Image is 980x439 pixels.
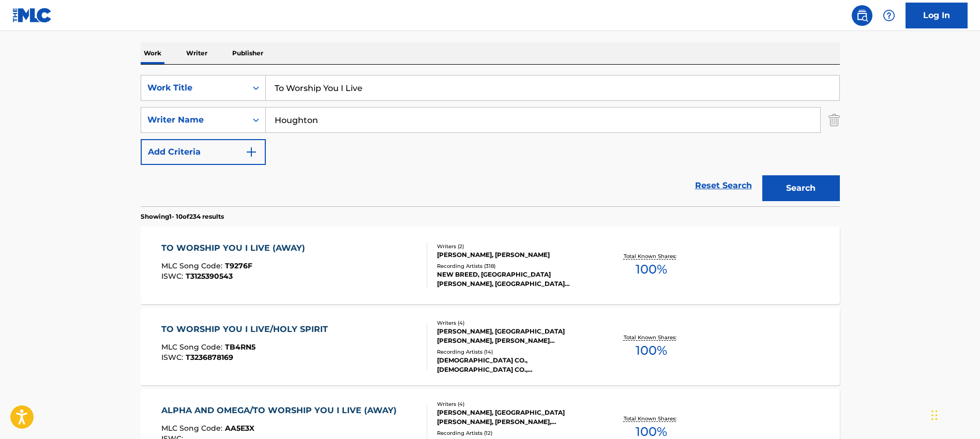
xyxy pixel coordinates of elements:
p: Showing 1 - 10 of 234 results [141,212,224,221]
button: Search [762,175,840,201]
span: ISWC : [161,353,186,362]
a: TO WORSHIP YOU I LIVE (AWAY)MLC Song Code:T9276FISWC:T3125390543Writers (2)[PERSON_NAME], [PERSON... [141,226,840,304]
span: 100 % [636,341,667,360]
div: [DEMOGRAPHIC_DATA] CO., [DEMOGRAPHIC_DATA] CO., [DEMOGRAPHIC_DATA] CO., [DEMOGRAPHIC_DATA] CO., [... [437,356,593,374]
p: Writer [183,42,210,64]
img: help [883,9,895,22]
img: Delete Criterion [828,107,840,133]
div: Writer Name [147,114,240,126]
iframe: Chat Widget [928,389,980,439]
div: Drag [931,400,938,431]
img: search [856,9,868,22]
img: MLC Logo [12,8,52,23]
div: Recording Artists ( 14 ) [437,348,593,356]
div: NEW BREED, [GEOGRAPHIC_DATA][PERSON_NAME], [GEOGRAPHIC_DATA][PERSON_NAME], [GEOGRAPHIC_DATA][PERS... [437,270,593,289]
div: Writers ( 4 ) [437,400,593,408]
div: ALPHA AND OMEGA/TO WORSHIP YOU I LIVE (AWAY) [161,404,402,417]
span: ISWC : [161,271,186,281]
span: T9276F [225,261,252,270]
a: Reset Search [690,174,757,197]
div: Writers ( 4 ) [437,319,593,327]
p: Work [141,42,164,64]
div: Recording Artists ( 12 ) [437,429,593,437]
img: 9d2ae6d4665cec9f34b9.svg [245,146,258,158]
div: TO WORSHIP YOU I LIVE/HOLY SPIRIT [161,323,333,336]
div: Work Title [147,82,240,94]
div: [PERSON_NAME], [GEOGRAPHIC_DATA][PERSON_NAME], [PERSON_NAME], [PERSON_NAME] [437,408,593,427]
div: Writers ( 2 ) [437,243,593,250]
div: TO WORSHIP YOU I LIVE (AWAY) [161,242,310,254]
div: [PERSON_NAME], [GEOGRAPHIC_DATA][PERSON_NAME], [PERSON_NAME] [PERSON_NAME] TORWALT, [PERSON_NAME] [437,327,593,345]
span: MLC Song Code : [161,342,225,352]
span: TB4RN5 [225,342,255,352]
span: T3125390543 [186,271,233,281]
span: 100 % [636,260,667,279]
a: TO WORSHIP YOU I LIVE/HOLY SPIRITMLC Song Code:TB4RN5ISWC:T3236878169Writers (4)[PERSON_NAME], [G... [141,308,840,385]
div: Recording Artists ( 318 ) [437,262,593,270]
span: MLC Song Code : [161,423,225,433]
span: T3236878169 [186,353,233,362]
a: Log In [906,3,968,28]
span: AA5E3X [225,423,254,433]
div: Help [879,5,899,26]
span: MLC Song Code : [161,261,225,270]
p: Total Known Shares: [624,334,679,341]
p: Total Known Shares: [624,415,679,422]
p: Total Known Shares: [624,252,679,260]
a: Public Search [852,5,872,26]
form: Search Form [141,75,840,206]
p: Publisher [229,42,266,64]
div: [PERSON_NAME], [PERSON_NAME] [437,250,593,260]
button: Add Criteria [141,139,266,165]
